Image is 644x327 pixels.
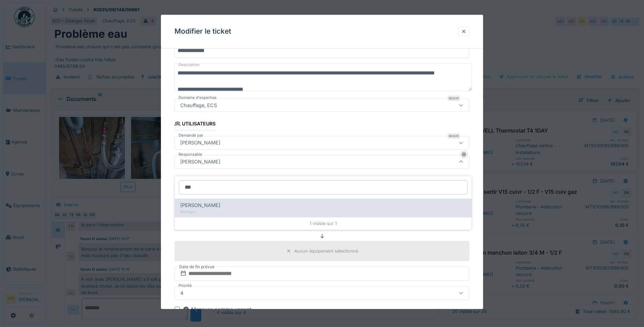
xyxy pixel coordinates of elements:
label: Domaine d'expertise [177,95,218,101]
div: Chauffage, ECS [178,102,220,109]
div: Requis [447,133,460,139]
div: Utilisateurs [174,119,216,131]
span: [PERSON_NAME] [180,202,220,209]
div: Aucun équipement sélectionné [294,248,358,254]
h3: Modifier le ticket [174,27,231,36]
label: Demandé par [177,133,204,138]
div: Manager [180,209,466,215]
div: Localisation [174,175,217,187]
div: 1 visible sur 1 [175,217,472,229]
label: Priorité [177,283,193,289]
div: Marquer comme urgent [183,305,251,313]
div: Requis [447,96,460,101]
div: 4 [178,289,186,297]
label: Date de fin prévue [179,263,215,271]
label: Description [177,61,201,69]
div: [PERSON_NAME] [178,139,223,147]
label: Responsable [177,152,204,157]
div: [PERSON_NAME] [178,158,223,166]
